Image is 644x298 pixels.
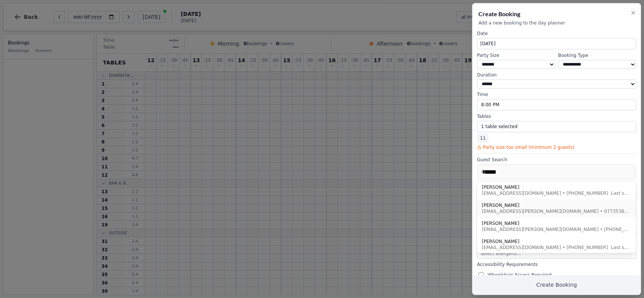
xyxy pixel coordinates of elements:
[477,157,636,163] label: Guest Search
[477,92,636,98] label: Time
[482,190,631,196] div: [EMAIL_ADDRESS][DOMAIN_NAME] • [PHONE_NUMBER]
[478,272,484,278] input: Wheelchair Access Required
[477,235,636,254] button: [PERSON_NAME][EMAIL_ADDRESS][DOMAIN_NAME] • [PHONE_NUMBER]Last seen [DATE]
[482,202,520,208] span: [PERSON_NAME]
[483,144,574,150] span: Party size too small (minimum 2 guests)
[477,121,636,132] button: 1 table selected
[478,20,635,26] p: Add a new booking to the day planner
[472,275,641,295] button: Create Booking
[482,245,631,251] div: [EMAIL_ADDRESS][DOMAIN_NAME] • [PHONE_NUMBER]
[482,220,520,226] span: [PERSON_NAME]
[477,52,555,58] label: Party Size
[482,208,631,214] div: [EMAIL_ADDRESS][PERSON_NAME][DOMAIN_NAME] • 07735389379
[478,9,635,18] h2: Create Booking
[482,184,520,190] span: [PERSON_NAME]
[477,113,636,119] label: Tables
[477,199,636,217] button: [PERSON_NAME][EMAIL_ADDRESS][PERSON_NAME][DOMAIN_NAME] • 07735389379
[477,217,636,235] button: [PERSON_NAME][EMAIL_ADDRESS][PERSON_NAME][DOMAIN_NAME] • [PHONE_NUMBER]
[477,99,636,110] button: 8:00 PM
[482,226,631,232] div: [EMAIL_ADDRESS][PERSON_NAME][DOMAIN_NAME] • [PHONE_NUMBER]
[558,52,636,58] label: Booking Type
[477,72,636,78] label: Duration
[487,272,552,278] span: Wheelchair Access Required
[477,181,636,199] button: [PERSON_NAME][EMAIL_ADDRESS][DOMAIN_NAME] • [PHONE_NUMBER]Last seen [DATE]
[477,31,636,37] label: Date
[482,238,520,245] span: [PERSON_NAME]
[477,249,636,258] button: Select allergens...
[480,251,521,256] span: Select allergens...
[477,134,489,143] span: 11
[477,261,636,267] label: Accessibility Requirements
[477,38,636,49] button: [DATE]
